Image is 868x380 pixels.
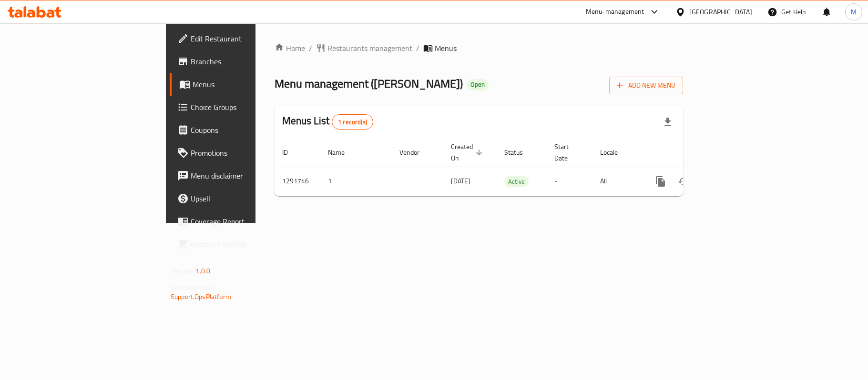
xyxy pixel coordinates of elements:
span: Active [504,176,529,187]
td: - [547,167,592,196]
li: / [416,42,419,54]
span: Created On [451,141,485,164]
span: [DATE] [451,175,470,187]
div: [GEOGRAPHIC_DATA] [689,7,752,17]
span: Vendor [399,147,432,158]
td: 1 [320,167,392,196]
a: Coupons [170,119,311,141]
a: Edit Restaurant [170,27,311,50]
button: Add New Menu [609,77,683,94]
span: Choice Groups [191,101,303,113]
span: Upsell [191,193,303,204]
span: Locale [600,147,630,158]
span: Coupons [191,124,303,136]
span: Name [328,147,357,158]
span: Open [467,80,489,89]
span: Grocery Checklist [191,239,303,250]
h2: Menus List [282,114,373,130]
span: Menu disclaimer [191,170,303,181]
span: ID [282,147,300,158]
span: Get support on: [171,281,214,293]
a: Support.OpsPlatform [171,290,231,303]
a: Upsell [170,187,311,210]
a: Branches [170,50,311,73]
button: Change Status [672,170,695,193]
a: Promotions [170,141,311,164]
span: Restaurants management [327,42,412,54]
span: Add New Menu [617,80,675,91]
span: Edit Restaurant [191,33,303,44]
div: Export file [656,110,679,133]
span: M [851,7,857,17]
th: Actions [642,138,748,167]
div: Open [467,79,489,90]
span: 1.0.0 [195,265,210,277]
div: Menu-management [586,6,644,18]
a: Choice Groups [170,96,311,119]
table: enhanced table [275,138,748,196]
div: Active [504,176,529,187]
span: Start Date [554,141,581,164]
a: Menu disclaimer [170,164,311,187]
div: Total records count [332,114,373,130]
a: Grocery Checklist [170,233,311,256]
span: 1 record(s) [332,118,373,127]
nav: breadcrumb [275,42,683,54]
span: Menus [435,42,457,54]
span: Menu management ( [PERSON_NAME] ) [275,73,463,94]
a: Menus [170,73,311,96]
span: Version: [171,265,194,277]
a: Restaurants management [316,42,412,54]
span: Branches [191,56,303,67]
button: more [649,170,672,193]
span: Coverage Report [191,216,303,227]
span: Menus [193,79,303,90]
a: Coverage Report [170,210,311,233]
td: All [592,167,642,196]
span: Status [504,147,535,158]
span: Promotions [191,147,303,159]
